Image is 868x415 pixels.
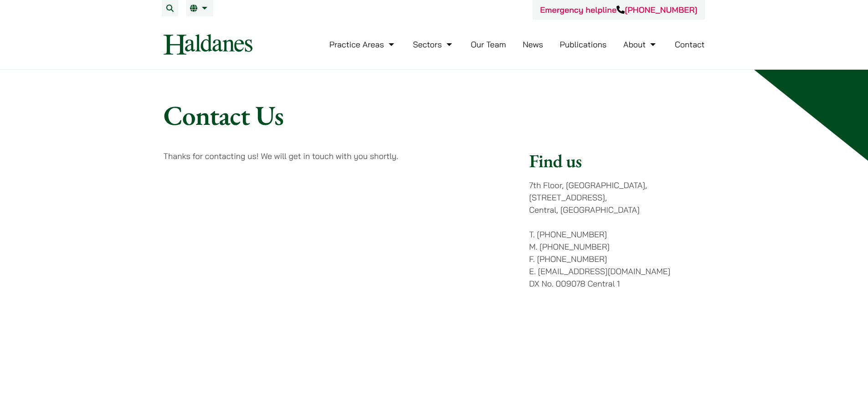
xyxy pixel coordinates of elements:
[529,150,704,172] h2: Find us
[164,34,252,55] img: Logo of Haldanes
[329,39,396,50] a: Practice Areas
[623,39,658,50] a: About
[675,39,705,50] a: Contact
[164,150,515,162] div: Thanks for contacting us! We will get in touch with you shortly.
[471,39,506,50] a: Our Team
[164,99,705,132] h1: Contact Us
[529,179,704,216] p: 7th Floor, [GEOGRAPHIC_DATA], [STREET_ADDRESS], Central, [GEOGRAPHIC_DATA]
[523,39,543,50] a: News
[413,39,454,50] a: Sectors
[560,39,607,50] a: Publications
[190,5,210,12] a: EN
[529,228,704,290] p: T. [PHONE_NUMBER] M. [PHONE_NUMBER] F. [PHONE_NUMBER] E. [EMAIL_ADDRESS][DOMAIN_NAME] DX No. 0090...
[540,5,697,15] a: Emergency helpline[PHONE_NUMBER]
